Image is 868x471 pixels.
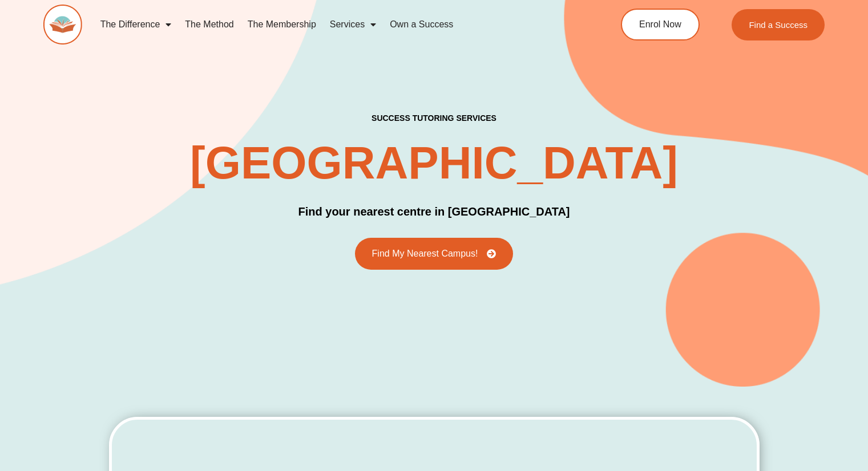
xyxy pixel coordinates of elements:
h2: [GEOGRAPHIC_DATA] [190,140,678,186]
nav: Menu [94,11,576,38]
a: Find My Nearest Campus! [355,238,514,270]
a: Own a Success [383,11,460,38]
a: The Membership [241,11,323,38]
span: Find My Nearest Campus! [372,249,478,258]
a: Enrol Now [621,9,700,40]
a: Services [323,11,383,38]
span: Find a Success [749,21,808,29]
h3: Find your nearest centre in [GEOGRAPHIC_DATA] [298,203,570,221]
a: The Method [178,11,240,38]
span: Enrol Now [639,20,681,29]
iframe: Chat Widget [811,416,868,471]
h4: success tutoring Services [372,113,496,123]
a: Find a Success [732,9,825,40]
a: The Difference [94,11,179,38]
